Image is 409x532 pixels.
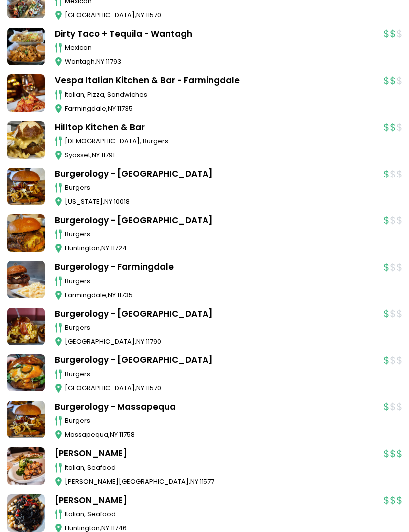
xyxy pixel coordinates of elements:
[104,197,112,206] span: NY
[65,383,135,393] span: [GEOGRAPHIC_DATA]
[65,150,374,160] div: ,
[55,74,374,87] a: Vespa Italian Kitchen & Bar - Farmingdale
[55,261,374,274] a: Burgerology - Farmingdale
[65,477,374,487] div: ,
[55,369,62,379] img: cutlery_icon.svg
[65,383,374,393] div: ,
[55,447,374,460] a: [PERSON_NAME]
[65,290,106,300] span: Farmingdale
[65,197,374,207] div: ,
[55,229,62,239] img: cutlery_icon.svg
[55,323,62,333] img: cutlery_icon.svg
[65,150,90,160] span: Syosset
[65,197,103,206] span: [US_STATE]
[55,90,62,100] img: cutlery_icon.svg
[108,104,116,113] span: NY
[65,43,374,53] div: mexican
[55,121,374,134] a: Hilltop Kitchen & Bar
[92,150,100,160] span: NY
[106,57,121,66] span: 11793
[55,430,62,440] img: map_icon.svg
[65,104,374,114] div: ,
[101,150,115,160] span: 11791
[55,463,62,473] img: cutlery_icon.svg
[65,104,106,113] span: Farmingdale
[65,136,374,146] div: [DEMOGRAPHIC_DATA], burgers
[108,290,116,300] span: NY
[114,197,130,206] span: 10018
[65,10,135,20] span: [GEOGRAPHIC_DATA]
[55,509,62,519] img: cutlery_icon.svg
[65,290,374,300] div: ,
[136,337,144,346] span: NY
[65,243,100,253] span: Huntington
[65,323,374,333] div: burgers
[55,401,374,414] a: Burgerology - Massapequa
[55,183,62,193] img: cutlery_icon.svg
[55,243,62,253] img: map_icon.svg
[55,383,62,393] img: map_icon.svg
[55,136,62,146] img: cutlery_icon.svg
[55,494,374,507] a: [PERSON_NAME]
[55,214,374,227] a: Burgerology - [GEOGRAPHIC_DATA]
[200,477,214,486] span: 11577
[190,477,198,486] span: NY
[146,383,161,393] span: 11570
[119,430,135,439] span: 11758
[110,430,118,439] span: NY
[55,57,62,67] img: map_icon.svg
[65,276,374,286] div: burgers
[65,463,374,473] div: italian, seafood
[55,10,62,20] img: map_icon.svg
[96,57,104,66] span: NY
[65,183,374,193] div: burgers
[55,197,62,207] img: map_icon.svg
[55,43,62,53] img: cutlery_icon.svg
[55,477,62,487] img: map_icon.svg
[65,509,374,519] div: italian, seafood
[65,90,374,100] div: italian, pizza, sandwiches
[55,308,374,321] a: Burgerology - [GEOGRAPHIC_DATA]
[65,430,374,440] div: ,
[65,477,189,486] span: [PERSON_NAME][GEOGRAPHIC_DATA]
[65,430,108,439] span: Massapequa
[65,416,374,426] div: burgers
[111,243,127,253] span: 11724
[65,57,95,66] span: Wantagh
[65,57,374,67] div: ,
[101,243,109,253] span: NY
[117,290,133,300] span: 11735
[65,337,374,347] div: ,
[65,10,374,20] div: ,
[117,104,133,113] span: 11735
[65,243,374,253] div: ,
[55,104,62,114] img: map_icon.svg
[146,337,161,346] span: 11790
[136,10,144,20] span: NY
[55,290,62,300] img: map_icon.svg
[65,369,374,379] div: burgers
[55,354,374,367] a: Burgerology - [GEOGRAPHIC_DATA]
[65,229,374,239] div: burgers
[55,337,62,347] img: map_icon.svg
[55,28,374,41] a: Dirty Taco + Tequila - Wantagh
[55,416,62,426] img: cutlery_icon.svg
[65,337,135,346] span: [GEOGRAPHIC_DATA]
[136,383,144,393] span: NY
[146,10,161,20] span: 11570
[55,168,374,180] a: Burgerology - [GEOGRAPHIC_DATA]
[55,276,62,286] img: cutlery_icon.svg
[55,150,62,160] img: map_icon.svg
